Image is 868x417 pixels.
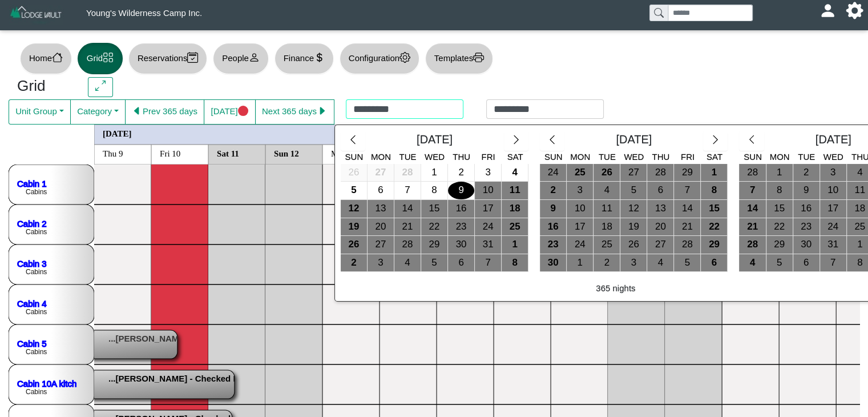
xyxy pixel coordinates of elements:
[341,182,368,200] button: 5
[620,182,647,200] button: 5
[701,200,727,218] div: 15
[567,182,593,199] div: 3
[820,236,846,254] div: 31
[540,131,564,151] button: chevron left
[647,200,674,218] button: 13
[368,164,394,182] div: 27
[739,164,765,182] div: 28
[739,164,766,182] button: 28
[793,218,820,236] button: 23
[475,218,501,236] div: 24
[746,134,757,145] svg: chevron left
[793,200,820,218] button: 16
[744,152,762,162] span: Sun
[394,218,421,236] div: 21
[674,236,701,254] button: 28
[674,200,700,218] div: 14
[475,200,501,218] div: 17
[594,218,620,236] button: 18
[540,182,567,200] button: 2
[475,254,502,272] button: 7
[674,200,701,218] button: 14
[504,131,528,151] button: chevron right
[421,218,448,236] button: 22
[540,254,566,272] div: 30
[594,200,620,218] button: 11
[421,182,447,199] div: 8
[368,182,394,199] div: 6
[567,182,594,200] button: 3
[368,254,394,272] div: 3
[647,254,673,272] div: 4
[540,236,567,254] button: 23
[739,236,766,254] button: 28
[502,182,528,200] button: 11
[502,254,528,272] div: 8
[793,218,819,236] div: 23
[739,236,765,254] div: 28
[502,182,528,199] div: 11
[701,182,727,199] div: 8
[421,218,447,236] div: 22
[620,236,647,254] div: 26
[793,182,820,200] button: 9
[674,236,700,254] div: 28
[448,164,474,182] div: 2
[368,218,394,236] button: 20
[739,254,766,272] button: 4
[766,254,793,272] div: 5
[341,254,367,272] div: 2
[701,254,727,272] div: 6
[770,152,790,162] span: Mon
[394,236,421,254] button: 28
[710,134,721,145] svg: chevron right
[766,254,793,272] button: 5
[341,218,368,236] button: 19
[502,200,528,218] div: 18
[567,236,594,254] button: 24
[448,200,475,218] button: 16
[674,254,701,272] button: 5
[701,236,727,254] div: 29
[421,236,448,254] button: 29
[793,236,820,254] button: 30
[793,182,819,199] div: 9
[620,200,647,218] div: 12
[448,218,474,236] div: 23
[368,200,394,218] button: 13
[652,152,669,162] span: Thu
[394,218,421,236] button: 21
[368,200,394,218] div: 13
[766,236,793,254] button: 29
[544,152,563,162] span: Sun
[345,152,364,162] span: Sun
[368,236,394,254] div: 27
[540,164,566,182] div: 24
[674,218,701,236] button: 21
[394,182,421,200] button: 7
[706,152,722,162] span: Sat
[766,218,793,236] div: 22
[511,134,522,145] svg: chevron right
[701,218,727,236] div: 22
[647,164,674,182] button: 28
[739,182,765,199] div: 7
[394,200,421,218] button: 14
[481,152,495,162] span: Fri
[594,236,620,254] button: 25
[448,182,474,199] div: 9
[547,134,558,145] svg: chevron left
[647,236,673,254] div: 27
[421,236,447,254] div: 29
[421,200,447,218] div: 15
[448,254,474,272] div: 6
[620,164,647,182] button: 27
[647,182,673,199] div: 6
[502,254,528,272] button: 8
[341,236,367,254] div: 26
[594,182,620,200] button: 4
[502,200,528,218] button: 18
[647,218,673,236] div: 20
[766,200,793,218] div: 15
[540,200,566,218] div: 9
